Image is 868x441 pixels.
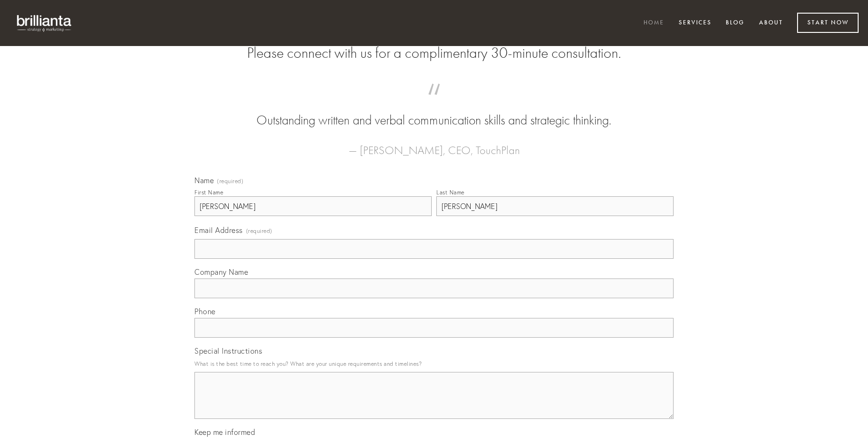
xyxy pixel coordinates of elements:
[194,225,243,235] span: Email Address
[673,15,718,31] a: Services
[797,13,859,33] a: Start Now
[246,224,272,237] span: (required)
[753,15,789,31] a: About
[194,267,248,277] span: Company Name
[637,15,670,31] a: Home
[194,357,674,370] p: What is the best time to reach you? What are your unique requirements and timelines?
[9,9,80,37] img: brillianta - research, strategy, marketing
[217,178,243,184] span: (required)
[194,189,223,196] div: First Name
[194,427,255,437] span: Keep me informed
[209,93,659,130] blockquote: Outstanding written and verbal communication skills and strategic thinking.
[194,307,216,316] span: Phone
[194,176,214,185] span: Name
[209,130,659,160] figcaption: — [PERSON_NAME], CEO, TouchPlan
[720,15,751,31] a: Blog
[194,44,674,62] h2: Please connect with us for a complimentary 30-minute consultation.
[209,93,659,111] span: “
[194,346,262,356] span: Special Instructions
[436,189,465,196] div: Last Name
